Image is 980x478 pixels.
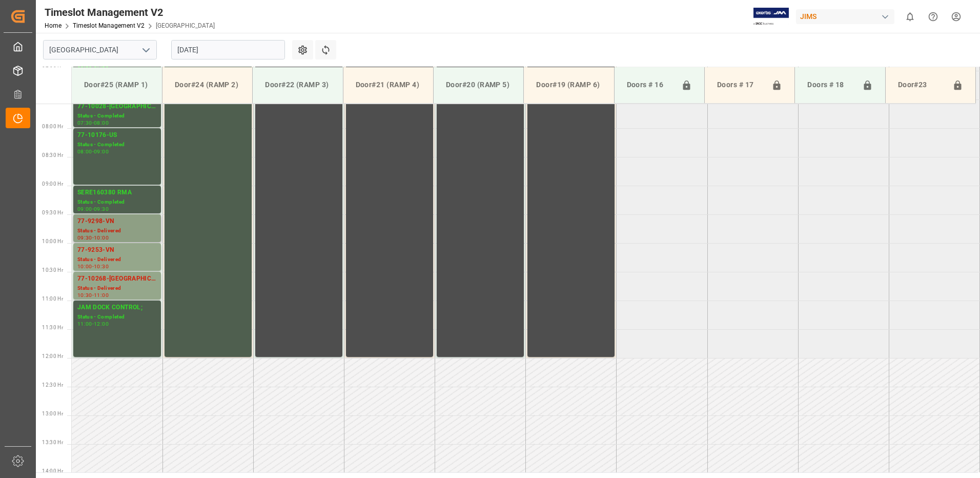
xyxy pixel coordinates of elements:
[796,9,894,24] div: JIMS
[352,75,425,94] div: Door#21 (RAMP 4)
[77,130,157,141] div: 77-10176-US
[42,325,63,330] span: 11:30 Hr
[42,152,63,158] span: 08:30 Hr
[922,5,945,28] button: Help Center
[171,75,244,94] div: Door#24 (RAMP 2)
[77,245,157,255] div: 77-9253-VN
[77,264,92,269] div: 10:00
[42,238,63,244] span: 10:00 Hr
[77,141,157,149] div: Status - Completed
[77,227,157,235] div: Status - Delivered
[94,149,109,154] div: 09:00
[77,235,92,240] div: 09:30
[42,296,63,302] span: 11:00 Hr
[623,75,677,95] div: Doors # 16
[77,313,157,322] div: Status - Completed
[94,322,109,326] div: 12:00
[94,121,109,125] div: 08:00
[77,121,92,125] div: 07:30
[77,303,157,313] div: JAM DOCK CONTROL;
[42,267,63,273] span: 10:30 Hr
[92,235,94,240] div: -
[94,293,109,297] div: 11:00
[45,22,62,29] a: Home
[796,7,899,26] button: JIMS
[92,207,94,211] div: -
[92,149,94,154] div: -
[894,75,948,95] div: Door#23
[73,22,145,29] a: Timeslot Management V2
[42,468,63,474] span: 14:00 Hr
[77,255,157,264] div: Status - Delivered
[803,75,857,95] div: Doors # 18
[138,42,153,58] button: open menu
[94,207,109,211] div: 09:30
[442,75,515,94] div: Door#20 (RAMP 5)
[77,102,157,112] div: 77-10028-[GEOGRAPHIC_DATA]
[532,75,605,94] div: Door#19 (RAMP 6)
[899,5,922,28] button: show 0 new notifications
[92,322,94,326] div: -
[42,382,63,388] span: 12:30 Hr
[94,235,109,240] div: 10:00
[77,293,92,297] div: 10:30
[77,188,157,198] div: SERE160380 RMA
[77,207,92,211] div: 09:00
[42,440,63,445] span: 13:30 Hr
[43,40,157,59] input: Type to search/select
[171,40,285,59] input: DD.MM.YYYY
[77,112,157,121] div: Status - Completed
[77,322,92,326] div: 11:00
[713,75,767,95] div: Doors # 17
[42,181,63,187] span: 09:00 Hr
[77,284,157,293] div: Status - Delivered
[77,274,157,284] div: 77-10268-[GEOGRAPHIC_DATA]
[92,264,94,269] div: -
[753,8,789,26] img: Exertis%20JAM%20-%20Email%20Logo.jpg_1722504956.jpg
[92,121,94,125] div: -
[77,216,157,227] div: 77-9298-VN
[42,411,63,416] span: 13:00 Hr
[80,75,154,94] div: Door#25 (RAMP 1)
[94,264,109,269] div: 10:30
[42,353,63,359] span: 12:00 Hr
[45,5,215,20] div: Timeslot Management V2
[92,293,94,297] div: -
[42,210,63,215] span: 09:30 Hr
[77,149,92,154] div: 08:00
[42,124,63,129] span: 08:00 Hr
[77,198,157,207] div: Status - Completed
[261,75,334,94] div: Door#22 (RAMP 3)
